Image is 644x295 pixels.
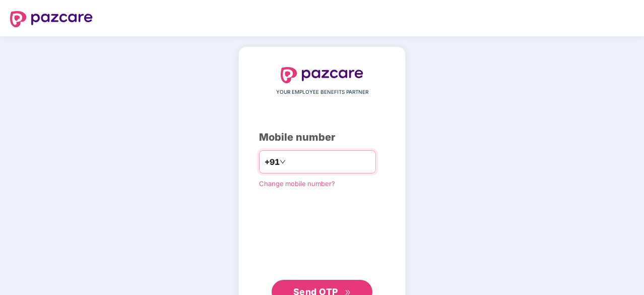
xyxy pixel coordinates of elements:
img: logo [281,67,363,83]
span: down [280,159,286,165]
div: Mobile number [259,130,385,145]
span: +91 [265,156,280,168]
span: YOUR EMPLOYEE BENEFITS PARTNER [276,88,368,96]
img: logo [10,11,93,27]
a: Change mobile number? [259,180,335,188]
